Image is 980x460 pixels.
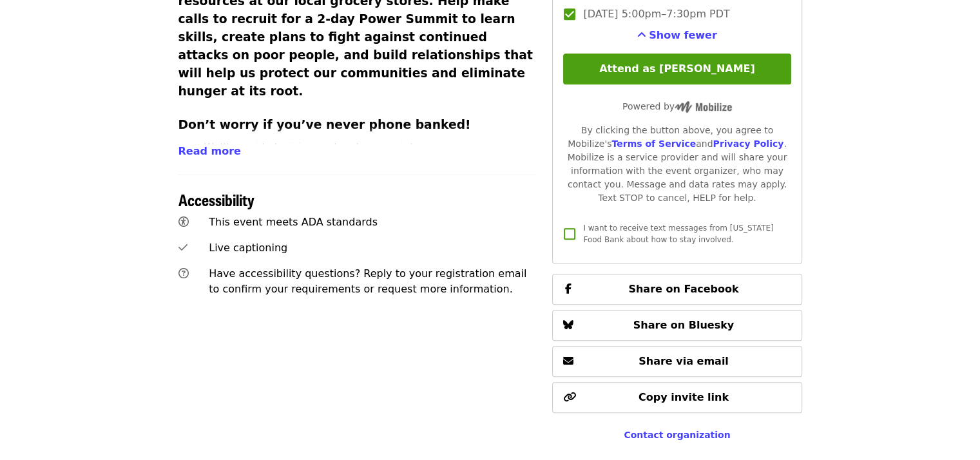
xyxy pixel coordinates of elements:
button: See more timeslots [637,28,717,43]
button: Share on Facebook [552,274,802,305]
span: Powered by [622,101,732,111]
span: Share via email [639,355,729,367]
button: Attend as [PERSON_NAME] [563,53,791,84]
li: We’ll provide training and a phone script [204,139,537,155]
div: By clicking the button above, you agree to Mobilize's and . Mobilize is a service provider and wi... [563,124,791,205]
i: question-circle icon [178,267,189,280]
span: Have accessibility questions? Reply to your registration email to confirm your requirements or re... [209,267,526,295]
a: Privacy Policy [713,139,783,149]
span: [DATE] 5:00pm–7:30pm PDT [583,6,729,22]
span: Copy invite link [639,391,729,403]
span: Share on Bluesky [633,319,735,331]
i: check icon [178,242,187,254]
button: Read more [178,144,241,159]
div: Live captioning [209,240,537,256]
a: Terms of Service [611,139,696,149]
span: I want to receive text messages from [US_STATE] Food Bank about how to stay involved. [583,224,773,244]
span: Read more [178,145,241,157]
span: This event meets ADA standards [209,216,378,228]
button: Copy invite link [552,382,802,413]
img: Powered by Mobilize [675,101,732,113]
a: Contact organization [624,430,730,440]
button: Share on Bluesky [552,310,802,341]
h3: Don’t worry if you’ve never phone banked! [178,116,537,134]
span: Share on Facebook [628,283,738,295]
span: Show fewer [649,29,717,41]
i: universal-access icon [178,216,189,228]
button: Share via email [552,346,802,377]
span: Accessibility [178,188,255,211]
